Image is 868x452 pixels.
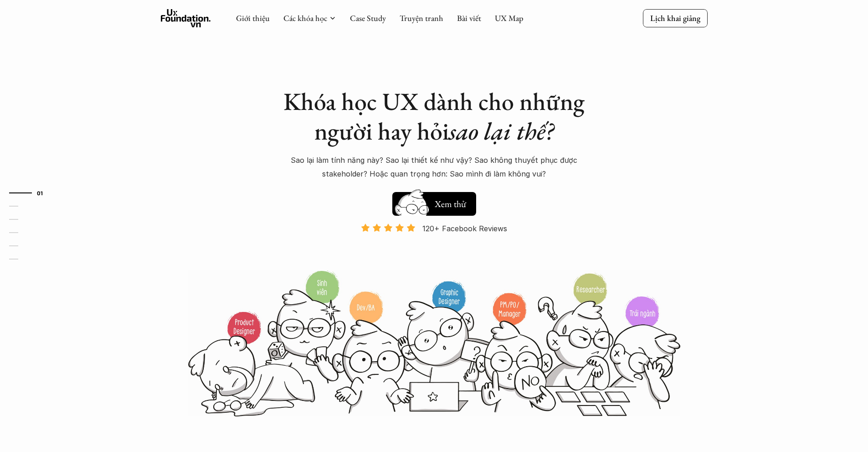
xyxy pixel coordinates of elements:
h5: Xem thử [433,197,467,210]
a: Các khóa học [283,13,327,23]
em: sao lại thế? [449,115,554,147]
h1: Khóa học UX dành cho những người hay hỏi [275,87,594,146]
a: 120+ Facebook Reviews [353,223,515,269]
a: Bài viết [457,13,481,23]
p: Sao lại làm tính năng này? Sao lại thiết kế như vậy? Sao không thuyết phục được stakeholder? Hoặc... [275,153,594,181]
a: Giới thiệu [236,13,270,23]
a: UX Map [495,13,524,23]
a: Lịch khai giảng [643,9,708,27]
a: Truyện tranh [400,13,443,23]
p: Lịch khai giảng [650,13,700,23]
p: 120+ Facebook Reviews [422,222,507,235]
a: 01 [9,187,52,198]
a: Xem thử [392,187,476,216]
strong: 01 [37,190,43,196]
a: Case Study [350,13,386,23]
